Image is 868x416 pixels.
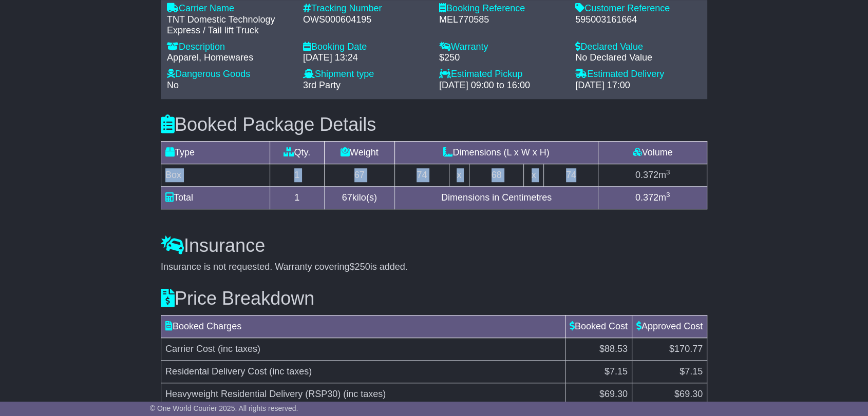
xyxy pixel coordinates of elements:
span: (inc taxes) [269,366,312,377]
div: Estimated Pickup [439,69,565,80]
span: 0.372 [635,170,658,180]
div: Apparel, Homewares [167,52,293,64]
div: Dangerous Goods [167,69,293,80]
span: Residental Delivery Cost [165,366,267,377]
div: Warranty [439,42,565,53]
div: $250 [439,52,565,64]
div: No Declared Value [575,52,701,64]
div: Description [167,42,293,53]
div: 595003161664 [575,14,701,26]
span: Heavyweight Residential Delivery (RSP30) [165,389,341,399]
td: Qty. [270,141,324,164]
span: $69.30 [599,389,628,399]
div: Booking Date [303,42,429,53]
span: 67 [342,192,352,203]
div: Tracking Number [303,3,429,14]
td: Booked Charges [161,315,565,338]
td: x [523,164,543,186]
span: $170.77 [669,344,703,354]
td: Booked Cost [565,315,632,338]
div: TNT Domestic Technology Express / Tail lift Truck [167,14,293,36]
td: Box [161,164,270,186]
div: [DATE] 13:24 [303,52,429,64]
span: $250 [350,262,370,272]
span: $88.53 [599,344,628,354]
td: m [598,164,707,186]
span: 0.372 [635,192,658,203]
h3: Booked Package Details [161,114,707,135]
div: Declared Value [575,42,701,53]
span: (inc taxes) [218,344,260,354]
span: $7.15 [605,366,628,377]
h3: Price Breakdown [161,288,707,309]
td: m [598,186,707,209]
div: OWS000604195 [303,14,429,26]
div: Estimated Delivery [575,69,701,80]
span: 3rd Party [303,80,341,90]
span: Carrier Cost [165,344,215,354]
span: $69.30 [674,389,703,399]
h3: Insurance [161,235,707,256]
div: [DATE] 17:00 [575,80,701,91]
div: Carrier Name [167,3,293,14]
div: Booking Reference [439,3,565,14]
td: x [449,164,469,186]
td: Weight [324,141,394,164]
div: Shipment type [303,69,429,80]
td: Volume [598,141,707,164]
div: MEL770585 [439,14,565,26]
sup: 3 [666,168,670,176]
td: Total [161,186,270,209]
td: 1 [270,164,324,186]
td: Type [161,141,270,164]
td: 67 [324,164,394,186]
td: 1 [270,186,324,209]
td: 74 [544,164,598,186]
span: (inc taxes) [343,389,386,399]
div: Customer Reference [575,3,701,14]
td: Dimensions in Centimetres [394,186,598,209]
span: $7.15 [680,366,703,377]
span: © One World Courier 2025. All rights reserved. [150,404,298,412]
span: No [167,80,179,90]
div: Insurance is not requested. Warranty covering is added. [161,262,707,273]
td: Dimensions (L x W x H) [394,141,598,164]
td: kilo(s) [324,186,394,209]
td: 74 [394,164,449,186]
td: Approved Cost [632,315,707,338]
sup: 3 [666,191,670,199]
td: 68 [469,164,524,186]
div: [DATE] 09:00 to 16:00 [439,80,565,91]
